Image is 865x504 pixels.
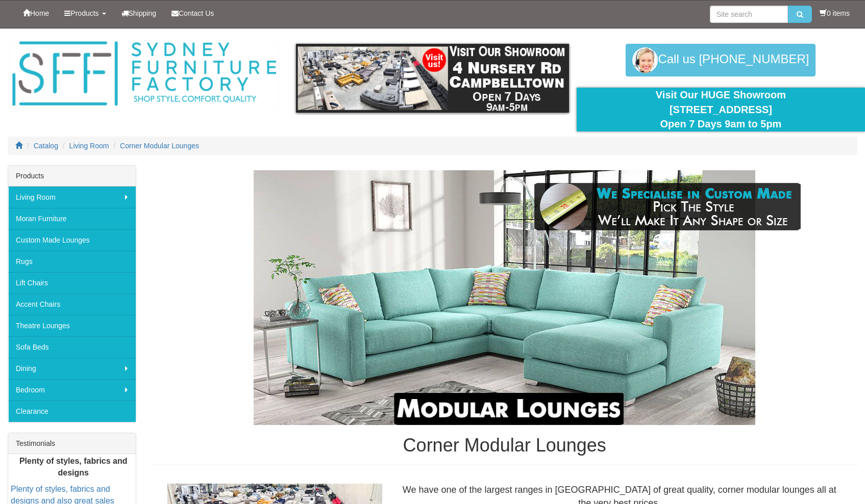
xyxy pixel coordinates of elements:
h1: Corner Modular Lounges [152,435,857,456]
a: Catalog [34,142,58,150]
a: Lift Chairs [8,272,136,294]
span: Contact Us [179,9,214,17]
a: Shipping [114,1,164,26]
div: Products [8,166,136,187]
a: Bedroom [8,379,136,401]
a: Moran Furniture [8,208,136,229]
div: Visit Our HUGE Showroom [STREET_ADDRESS] Open 7 Days 9am to 5pm [584,88,857,131]
a: Accent Chairs [8,294,136,315]
img: Corner Modular Lounges [199,170,811,425]
span: Shipping [129,9,157,17]
a: Dining [8,358,136,379]
img: showroom.gif [296,44,569,113]
a: Clearance [8,401,136,422]
span: Home [30,9,49,17]
a: Living Room [8,187,136,208]
img: Sydney Furniture Factory [8,39,281,109]
a: Rugs [8,251,136,272]
li: 0 items [820,8,850,18]
input: Site search [710,6,788,23]
div: Testimonials [8,433,136,454]
a: Home [15,1,57,26]
a: Contact Us [164,1,221,26]
a: Sofa Beds [8,336,136,358]
b: Plenty of styles, fabrics and designs [19,457,128,477]
a: Living Room [69,142,109,150]
a: Products [57,1,113,26]
a: Theatre Lounges [8,315,136,336]
a: Corner Modular Lounges [120,142,199,150]
a: Custom Made Lounges [8,229,136,251]
span: Products [70,9,98,17]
